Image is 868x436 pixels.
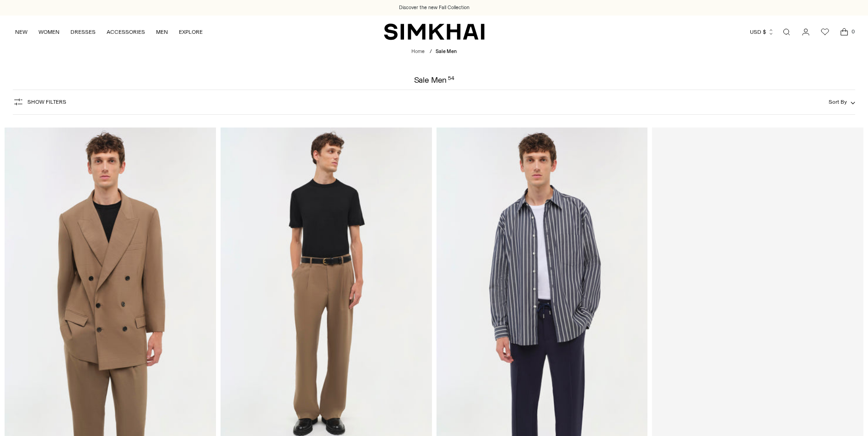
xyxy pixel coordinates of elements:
[430,48,432,56] div: /
[399,4,469,11] a: Discover the new Fall Collection
[15,22,27,42] a: NEW
[179,22,203,42] a: EXPLORE
[13,95,66,109] button: Show Filters
[835,23,853,41] a: Open cart modal
[414,76,454,84] h1: Sale Men
[797,23,815,41] a: Go to the account page
[384,23,485,41] a: SIMKHAI
[38,22,59,42] a: WOMEN
[816,23,834,41] a: Wishlist
[849,27,857,36] span: 0
[411,48,457,56] nav: breadcrumbs
[829,99,847,105] span: Sort By
[448,76,454,84] div: 54
[27,99,66,105] span: Show Filters
[777,23,796,41] a: Open search modal
[70,22,96,42] a: DRESSES
[750,22,774,42] button: USD $
[411,48,425,54] a: Home
[156,22,168,42] a: MEN
[107,22,145,42] a: ACCESSORIES
[436,48,457,54] span: Sale Men
[829,97,855,107] button: Sort By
